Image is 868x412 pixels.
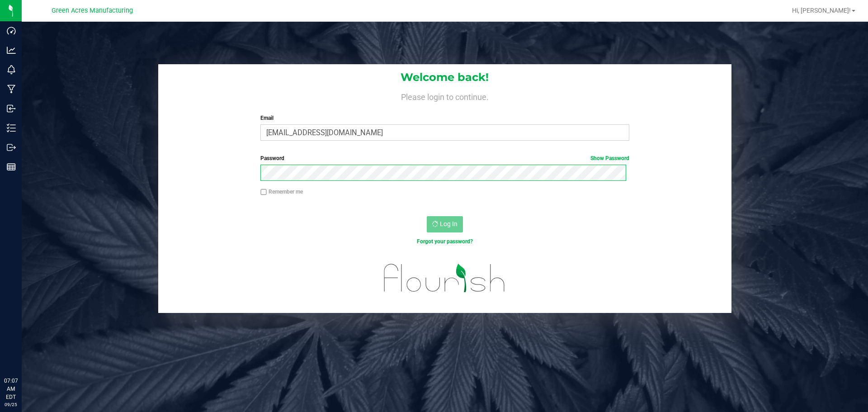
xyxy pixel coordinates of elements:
[7,162,16,171] inline-svg: Reports
[260,188,303,196] label: Remember me
[260,114,629,122] label: Email
[373,255,516,301] img: flourish_logo.svg
[4,377,18,401] p: 07:07 AM EDT
[260,155,284,161] span: Password
[7,85,16,94] inline-svg: Manufacturing
[52,7,133,14] span: Green Acres Manufacturing
[7,65,16,74] inline-svg: Monitoring
[260,189,267,195] input: Remember me
[440,220,458,227] span: Log In
[158,71,731,83] h1: Welcome back!
[7,143,16,152] inline-svg: Outbound
[7,123,16,133] inline-svg: Inventory
[7,104,16,113] inline-svg: Inbound
[158,90,731,101] h4: Please login to continue.
[4,401,18,408] p: 09/25
[7,26,16,35] inline-svg: Dashboard
[792,7,851,14] span: Hi, [PERSON_NAME]!
[417,238,473,245] a: Forgot your password?
[427,216,463,232] button: Log In
[7,46,16,55] inline-svg: Analytics
[590,155,629,161] a: Show Password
